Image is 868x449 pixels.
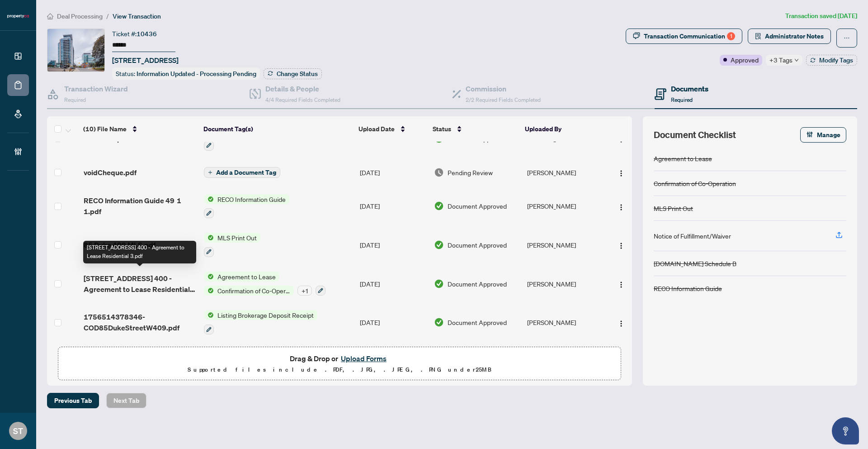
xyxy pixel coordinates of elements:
li: / [106,11,109,21]
button: Open asap [832,417,859,444]
span: [STREET_ADDRESS] [112,55,179,66]
div: + 1 [297,286,312,296]
img: Document Status [434,240,444,250]
img: Status Icon [204,233,214,243]
td: [DATE] [356,303,431,342]
button: Add a Document Tag [204,167,280,178]
td: [DATE] [356,264,431,303]
div: RECO Information Guide [654,283,722,293]
span: Upload Date [359,124,395,134]
button: Logo [614,315,628,330]
article: Transaction saved [DATE] [785,11,857,21]
button: Transaction Communication1 [626,29,742,44]
span: ST [13,425,23,437]
span: 10436 [137,30,157,38]
td: [DATE] [356,225,431,264]
span: Information Updated - Processing Pending [137,70,256,78]
td: [DATE] [356,187,431,226]
div: [DOMAIN_NAME] Schedule B [654,258,736,268]
th: (10) File Name [80,116,199,142]
span: View Transaction [113,12,161,20]
button: Logo [614,165,628,180]
td: [PERSON_NAME] [524,187,606,226]
img: Status Icon [204,310,214,320]
button: Status IconListing Brokerage Deposit Receipt [204,310,317,334]
span: Previous Tab [54,393,92,408]
img: Logo [618,320,625,327]
img: Status Icon [204,286,214,296]
span: Document Approved [448,201,507,211]
span: 4/4 Required Fields Completed [265,96,340,103]
div: Notice of Fulfillment/Waiver [654,231,731,241]
span: Document Approved [448,240,507,250]
td: [PERSON_NAME] [524,225,606,264]
button: Status IconRECO Information Guide [204,194,289,219]
span: Document Approved [448,279,507,289]
img: Document Status [434,279,444,289]
button: Upload Forms [338,353,389,364]
span: Required [64,96,86,103]
span: Approved [731,55,759,65]
img: Document Status [434,317,444,327]
span: Deal Processing [57,12,103,20]
div: Agreement to Lease [654,153,712,163]
button: Logo [614,199,628,213]
td: [PERSON_NAME] [524,264,606,303]
h4: Details & People [265,83,340,94]
p: Supported files include .PDF, .JPG, .JPEG, .PNG under 25 MB [64,364,615,375]
button: Logo [614,238,628,252]
img: Status Icon [204,194,214,204]
img: Logo [618,242,625,249]
div: 1 [727,32,735,40]
div: MLS Print Out [654,203,693,213]
span: Add a Document Tag [216,169,276,176]
span: Drag & Drop orUpload FormsSupported files include .PDF, .JPG, .JPEG, .PNG under25MB [58,347,621,381]
span: Manage [817,128,840,142]
span: Pending Review [448,167,493,177]
img: Logo [618,204,625,211]
th: Status [429,116,522,142]
div: Confirmation of Co-Operation [654,178,736,188]
h4: Commission [466,83,541,94]
div: Ticket #: [112,29,157,39]
th: Uploaded By [521,116,603,142]
span: [STREET_ADDRESS] 400 - Agreement to Lease Residential 3.pdf [84,273,197,295]
span: Change Status [277,71,318,77]
button: Administrator Notes [748,29,831,44]
img: Logo [618,170,625,177]
span: plus [208,170,212,175]
button: Status IconMLS Print Out [204,233,260,257]
th: Document Tag(s) [200,116,355,142]
span: MLS Print Out [214,233,260,243]
span: down [794,58,799,62]
td: [PERSON_NAME] [524,158,606,187]
button: Status IconAgreement to LeaseStatus IconConfirmation of Co-Operation+1 [204,272,325,296]
span: Listing Brokerage Deposit Receipt [214,310,317,320]
span: Confirmation of Co-Operation [214,286,294,296]
img: Status Icon [204,272,214,282]
div: [STREET_ADDRESS] 400 - Agreement to Lease Residential 3.pdf [83,241,196,263]
button: Modify Tags [806,55,857,66]
span: Modify Tags [819,57,853,63]
td: [DATE] [356,158,431,187]
span: Drag & Drop or [290,353,389,364]
span: RECO Information Guide 49 1 1.pdf [84,195,197,217]
button: Change Status [264,68,322,79]
img: logo [7,14,29,19]
span: ellipsis [844,35,850,41]
img: Logo [618,281,625,288]
td: [PERSON_NAME] [524,303,606,342]
span: 85 Duke 409 MLS.pdf [84,239,156,250]
th: Upload Date [355,116,429,142]
span: RECO Information Guide [214,194,289,204]
h4: Documents [671,83,708,94]
button: Previous Tab [47,393,99,408]
span: 2/2 Required Fields Completed [466,96,541,103]
img: IMG-X12356562_1.jpg [47,29,104,72]
button: Add a Document Tag [204,167,280,178]
div: Transaction Communication [644,29,735,43]
span: (10) File Name [83,124,127,134]
h4: Transaction Wizard [64,83,128,94]
img: Document Status [434,167,444,177]
span: Administrator Notes [765,29,824,43]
